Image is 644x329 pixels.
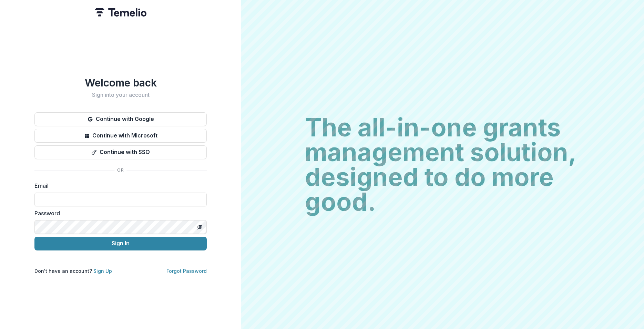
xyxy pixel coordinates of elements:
h2: Sign into your account [34,92,207,98]
label: Email [34,182,203,190]
button: Continue with SSO [34,145,207,159]
button: Toggle password visibility [194,222,205,233]
h1: Welcome back [34,76,207,89]
a: Forgot Password [166,268,207,274]
button: Continue with Google [34,112,207,126]
a: Sign Up [93,268,112,274]
img: Temelio [95,8,146,17]
p: Don't have an account? [34,267,112,275]
button: Continue with Microsoft [34,129,207,143]
button: Sign In [34,237,207,250]
label: Password [34,209,203,217]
